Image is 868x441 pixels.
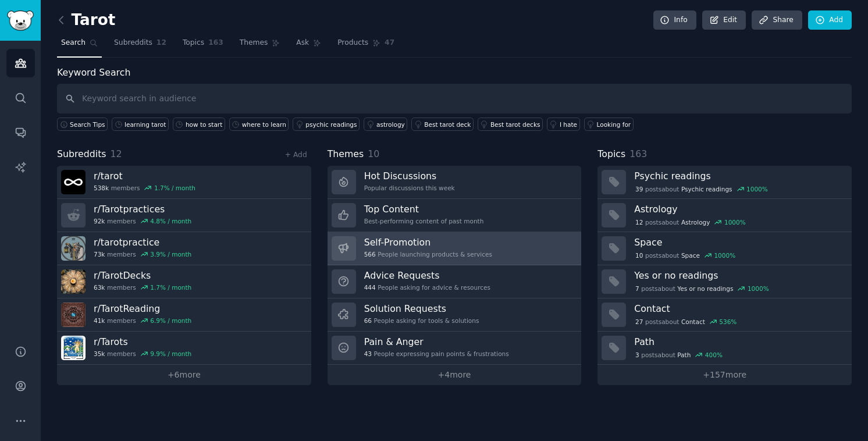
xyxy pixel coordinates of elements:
h3: Hot Discussions [364,170,455,182]
div: post s about [634,316,738,327]
span: 3 [635,351,639,359]
a: +6more [57,365,311,385]
a: Looking for [584,118,634,131]
a: Path3postsaboutPath400% [597,332,852,365]
a: r/Tarots35kmembers9.9% / month [57,332,311,365]
div: I hate [560,120,577,129]
a: I hate [547,118,580,131]
a: Solution Requests66People asking for tools & solutions [328,298,582,332]
h3: r/ tarotpractice [94,236,191,248]
span: Search [61,38,86,48]
h3: Space [634,236,844,248]
span: Subreddits [114,38,152,48]
a: r/Tarotpractices92kmembers4.8% / month [57,199,311,232]
span: Astrology [681,218,710,226]
span: Path [677,351,691,359]
div: People asking for advice & resources [364,283,490,291]
input: Keyword search in audience [57,84,852,113]
div: post s about [634,184,769,194]
span: Topics [183,38,204,48]
span: 47 [385,38,394,48]
span: 43 [364,350,372,358]
span: Search Tips [70,120,105,129]
div: Best-performing content of past month [364,217,484,225]
a: Search [57,34,102,58]
a: how to start [173,118,225,131]
a: Share [752,10,802,30]
div: 3.9 % / month [150,250,191,258]
a: r/tarot538kmembers1.7% / month [57,166,311,199]
a: r/TarotDecks63kmembers1.7% / month [57,265,311,298]
div: post s about [634,250,737,261]
h3: Solution Requests [364,303,479,315]
div: 1000 % [724,218,746,226]
div: astrology [376,120,405,129]
span: 10 [368,148,379,159]
a: Psychic readings39postsaboutPsychic readings1000% [597,166,852,199]
div: 1000 % [748,284,769,293]
div: 6.9 % / month [150,316,191,325]
h3: Path [634,336,844,348]
a: r/TarotReading41kmembers6.9% / month [57,298,311,332]
span: Psychic readings [681,185,732,193]
div: 400 % [705,351,723,359]
div: members [94,316,191,325]
span: 41k [94,316,105,325]
span: 63k [94,283,105,291]
div: 1000 % [746,185,768,193]
div: 536 % [719,318,737,326]
img: tarot [61,170,86,194]
a: + Add [285,151,307,159]
a: Best tarot decks [478,118,543,131]
div: post s about [634,217,746,227]
h3: r/ tarot [94,170,195,182]
h3: r/ Tarots [94,336,191,348]
span: 92k [94,217,105,225]
a: psychic readings [293,118,360,131]
span: 66 [364,316,372,325]
img: TarotDecks [61,269,86,294]
span: Topics [597,147,625,162]
span: 10 [635,251,643,259]
div: Popular discussions this week [364,184,455,192]
span: Themes [240,38,268,48]
img: TarotReading [61,303,86,327]
span: Subreddits [57,147,106,162]
div: how to start [186,120,222,129]
span: 163 [629,148,647,159]
h3: Pain & Anger [364,336,509,348]
div: members [94,250,191,258]
h3: r/ TarotReading [94,303,191,315]
div: People launching products & services [364,250,492,258]
h3: Self-Promotion [364,236,492,248]
span: Ask [296,38,309,48]
div: People asking for tools & solutions [364,316,479,325]
a: Top ContentBest-performing content of past month [328,199,582,232]
span: 444 [364,283,376,291]
a: Themes [236,34,284,58]
span: 12 [635,218,643,226]
a: Contact27postsaboutContact536% [597,298,852,332]
div: members [94,283,191,291]
h3: Contact [634,303,844,315]
div: Looking for [597,120,631,129]
a: r/tarotpractice73kmembers3.9% / month [57,232,311,265]
div: post s about [634,350,723,360]
span: 73k [94,250,105,258]
h3: Yes or no readings [634,269,844,282]
h3: Astrology [634,203,844,215]
a: Products47 [333,34,399,58]
label: Keyword Search [57,67,130,78]
a: Self-Promotion566People launching products & services [328,232,582,265]
span: Yes or no readings [677,284,733,293]
a: Advice Requests444People asking for advice & resources [328,265,582,298]
div: Best tarot decks [490,120,540,129]
span: Contact [681,318,705,326]
a: Add [808,10,852,30]
span: 566 [364,250,376,258]
span: 12 [111,148,122,159]
button: Search Tips [57,118,108,131]
a: Best tarot deck [411,118,474,131]
div: where to learn [242,120,286,129]
div: 4.8 % / month [150,217,191,225]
